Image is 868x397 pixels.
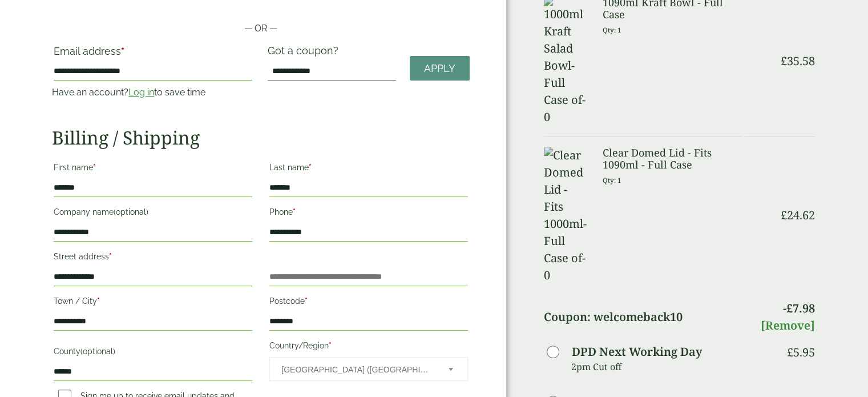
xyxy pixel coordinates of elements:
[761,318,815,333] a: [Remove]
[54,248,252,268] label: Street address
[544,295,743,339] th: Coupon: welcomeback10
[424,62,455,75] span: Apply
[52,86,254,99] p: Have an account? to save time
[787,344,815,360] bdi: 5.95
[114,207,148,216] span: (optional)
[128,87,154,98] a: Log in
[54,46,252,62] label: Email address
[305,296,308,306] abbr: required
[269,159,468,179] label: Last name
[781,207,787,223] span: £
[269,293,468,312] label: Postcode
[744,295,815,339] td: -
[786,300,815,316] span: 7.98
[268,45,343,62] label: Got a coupon?
[109,252,112,261] abbr: required
[293,207,296,216] abbr: required
[80,347,115,356] span: (optional)
[602,26,621,34] small: Qty: 1
[269,204,468,223] label: Phone
[52,22,470,35] p: — OR —
[781,53,787,69] span: £
[269,357,468,381] span: Country/Region
[410,56,470,81] a: Apply
[786,300,793,316] span: £
[571,358,743,375] p: 2pm Cut off
[329,341,332,350] abbr: required
[93,163,96,172] abbr: required
[787,344,793,360] span: £
[54,293,252,312] label: Town / City
[544,147,588,284] img: Clear Domed Lid - Fits 1000ml-Full Case of-0
[54,204,252,223] label: Company name
[281,358,433,382] span: United Kingdom (UK)
[602,176,621,185] small: Qty: 1
[269,338,468,357] label: Country/Region
[602,147,742,171] h3: Clear Domed Lid - Fits 1090ml - Full Case
[572,346,702,358] label: DPD Next Working Day
[309,163,312,172] abbr: required
[54,159,252,179] label: First name
[781,207,815,223] bdi: 24.62
[781,53,815,69] bdi: 35.58
[97,296,100,306] abbr: required
[52,127,470,149] h2: Billing / Shipping
[121,45,124,57] abbr: required
[54,343,252,363] label: County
